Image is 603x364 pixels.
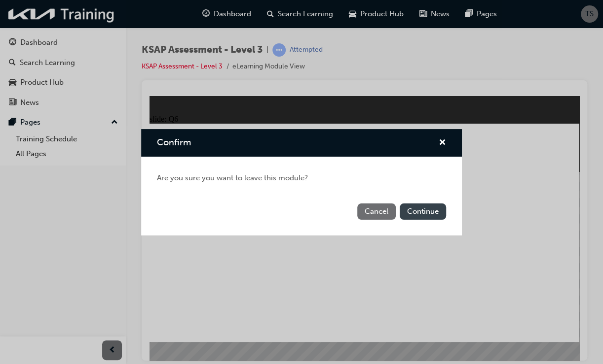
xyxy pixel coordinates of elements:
[141,157,462,199] div: Are you sure you want to leave this module?
[141,129,462,235] div: Confirm
[157,137,191,148] span: Confirm
[439,137,446,149] button: cross-icon
[400,203,446,220] button: Continue
[357,203,396,220] button: Cancel
[439,139,446,148] span: cross-icon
